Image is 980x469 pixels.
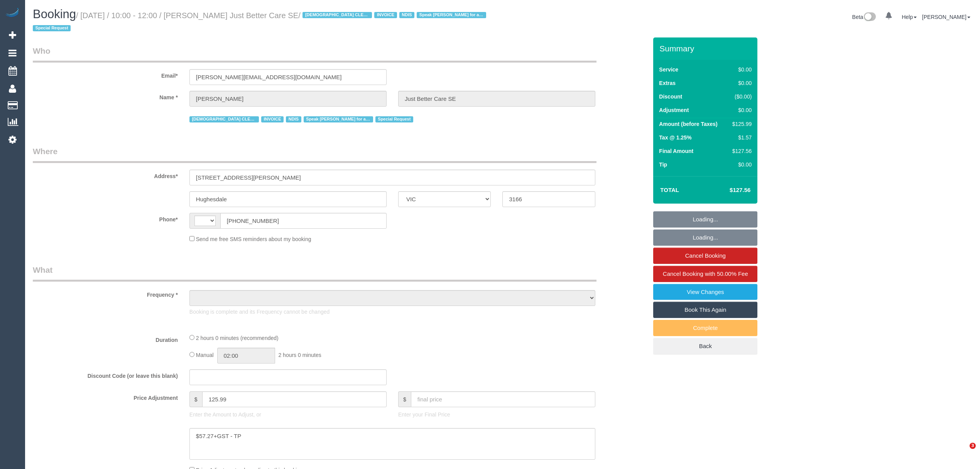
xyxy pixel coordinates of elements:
span: 2 hours 0 minutes [278,352,321,358]
a: Cancel Booking [653,248,757,264]
a: Help [902,14,917,20]
legend: What [33,264,596,282]
h3: Summary [659,44,754,53]
span: Special Request [375,116,413,122]
label: Duration [27,333,184,344]
span: Booking [33,7,76,21]
span: 2 hours 0 minutes (recommended) [196,335,279,341]
span: $ [398,391,411,407]
span: Cancel Booking with 50.00% Fee [663,270,748,277]
a: Back [653,338,757,354]
legend: Who [33,45,596,63]
input: final price [411,391,595,407]
div: $125.99 [729,120,752,128]
input: Last Name* [398,91,595,107]
p: Enter the Amount to Adjust, or [189,411,387,418]
p: Enter your Final Price [398,411,595,418]
span: $ [189,391,202,407]
label: Service [659,66,678,73]
iframe: Intercom live chat [954,443,972,461]
input: Phone* [220,213,387,229]
div: $0.00 [729,66,752,73]
span: NDIS [399,12,414,18]
a: Cancel Booking with 50.00% Fee [653,266,757,282]
a: View Changes [653,284,757,300]
span: Manual [196,352,214,358]
input: First Name* [189,91,387,107]
img: New interface [863,12,876,22]
label: Final Amount [659,147,693,155]
label: Adjustment [659,106,689,114]
label: Amount (before Taxes) [659,120,717,128]
span: 3 [970,443,976,449]
label: Tip [659,161,667,168]
small: / [DATE] / 10:00 - 12:00 / [PERSON_NAME] Just Better Care SE [33,11,488,33]
label: Email* [27,69,184,80]
label: Discount [659,93,682,100]
input: Email* [189,69,387,85]
label: Phone* [27,213,184,223]
label: Address* [27,170,184,180]
input: Suburb* [189,191,387,207]
p: Booking is complete and its Frequency cannot be changed [189,308,595,316]
img: Automaid Logo [5,8,20,19]
div: $0.00 [729,161,752,168]
div: ($0.00) [729,93,752,100]
span: Speak [PERSON_NAME] for any changes [304,116,373,122]
span: Special Request [33,25,71,31]
span: [DEMOGRAPHIC_DATA] CLEANER NEEDED [302,12,372,18]
span: INVOICE [374,12,397,18]
strong: Total [660,187,679,193]
span: Send me free SMS reminders about my booking [196,236,311,242]
span: [DEMOGRAPHIC_DATA] CLEANER NEEDED [189,116,259,122]
span: Speak [PERSON_NAME] for any changes [417,12,486,18]
label: Frequency * [27,288,184,299]
label: Discount Code (or leave this blank) [27,369,184,380]
input: Post Code* [502,191,595,207]
a: Book This Again [653,302,757,318]
span: INVOICE [261,116,284,122]
label: Tax @ 1.25% [659,134,691,141]
legend: Where [33,146,596,163]
div: $0.00 [729,106,752,114]
label: Extras [659,79,676,87]
div: $1.57 [729,134,752,141]
div: $0.00 [729,79,752,87]
a: [PERSON_NAME] [922,14,970,20]
div: $127.56 [729,147,752,155]
h4: $127.56 [706,187,750,194]
span: NDIS [286,116,301,122]
label: Name * [27,91,184,101]
a: Beta [852,14,876,20]
label: Price Adjustment [27,391,184,402]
